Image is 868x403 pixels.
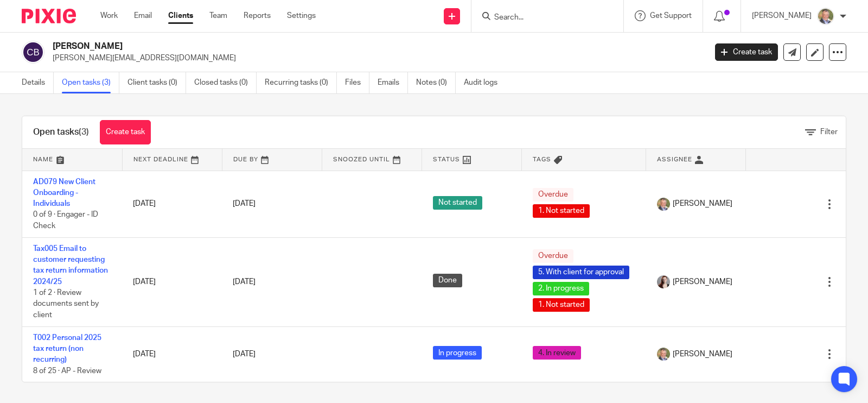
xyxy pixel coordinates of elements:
a: Email [134,10,152,21]
span: Overdue [533,249,573,263]
span: In progress [433,346,482,360]
span: 1. Not started [533,204,590,218]
a: Open tasks (3) [62,72,119,93]
a: Create task [715,43,778,61]
img: svg%3E [22,41,44,64]
span: 4. In review [533,346,581,360]
span: Status [433,156,460,162]
a: T002 Personal 2025 tax return (non recurring) [33,334,101,364]
span: [DATE] [233,278,256,286]
a: Recurring tasks (0) [265,72,337,93]
span: [PERSON_NAME] [673,198,732,209]
span: Tags [533,156,551,162]
a: AD079 New Client Onboarding - Individuals [33,178,95,208]
span: [PERSON_NAME] [673,349,732,360]
span: Not started [433,196,482,210]
span: 5. With client for approval [533,266,629,279]
h1: Open tasks [33,127,89,138]
a: Team [209,10,227,21]
h2: [PERSON_NAME] [53,41,570,52]
td: [DATE] [122,237,222,326]
img: High%20Res%20Andrew%20Price%20Accountants_Poppy%20Jakes%20photography-1109.jpg [657,198,670,211]
span: Done [433,274,462,287]
a: Audit logs [464,72,506,93]
span: 2. In progress [533,282,589,295]
a: Tax005 Email to customer requesting tax return information 2024/25 [33,245,108,286]
span: [PERSON_NAME] [673,276,732,287]
img: High%20Res%20Andrew%20Price%20Accountants_Poppy%20Jakes%20photography-1109.jpg [817,8,834,25]
a: Client tasks (0) [127,72,186,93]
span: 8 of 25 · AP - Review [33,367,101,375]
a: Emails [378,72,408,93]
td: [DATE] [122,326,222,382]
span: 1 of 2 · Review documents sent by client [33,289,99,319]
img: High%20Res%20Andrew%20Price%20Accountants%20_Poppy%20Jakes%20Photography-3%20-%20Copy.jpg [657,275,670,288]
a: Closed tasks (0) [194,72,257,93]
a: Notes (0) [416,72,456,93]
a: Work [100,10,118,21]
span: 0 of 9 · Engager - ID Check [33,211,98,230]
a: Reports [244,10,271,21]
a: Settings [287,10,316,21]
span: Get Support [650,12,692,20]
span: Snoozed Until [333,156,390,162]
span: Overdue [533,188,573,201]
input: Search [493,13,591,23]
img: High%20Res%20Andrew%20Price%20Accountants_Poppy%20Jakes%20photography-1109.jpg [657,348,670,361]
p: [PERSON_NAME][EMAIL_ADDRESS][DOMAIN_NAME] [53,53,699,64]
span: Filter [820,128,838,136]
img: Pixie [22,9,76,23]
td: [DATE] [122,171,222,237]
span: (3) [79,128,89,136]
a: Clients [168,10,193,21]
a: Details [22,72,54,93]
span: [DATE] [233,200,256,207]
span: 1. Not started [533,298,590,312]
p: [PERSON_NAME] [752,10,812,21]
a: Create task [100,120,151,144]
a: Files [345,72,369,93]
span: [DATE] [233,350,256,358]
